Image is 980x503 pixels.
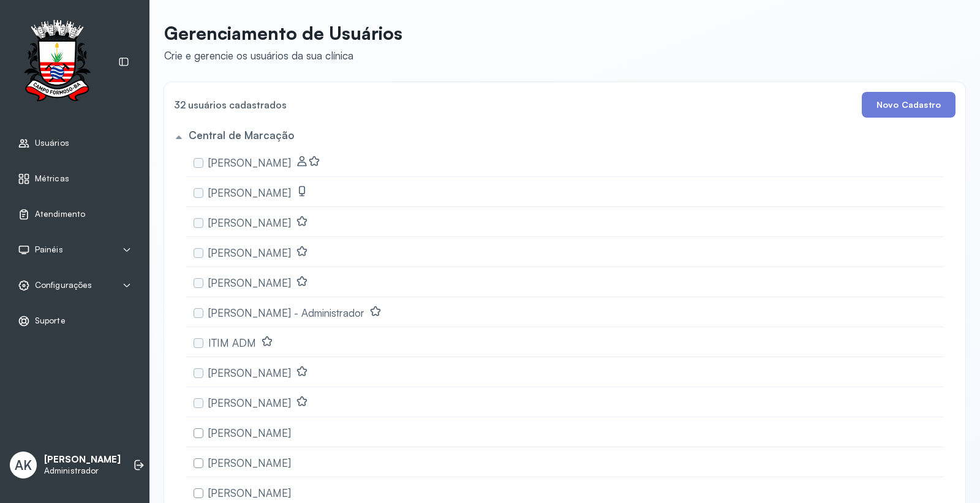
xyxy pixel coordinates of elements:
a: Usuários [18,137,132,149]
span: [PERSON_NAME] [208,186,291,199]
span: Métricas [35,173,69,184]
span: [PERSON_NAME] [208,366,291,379]
span: ITIM ADM [208,336,256,349]
span: [PERSON_NAME] [208,276,291,289]
span: [PERSON_NAME] [208,426,291,439]
span: Suporte [35,316,66,326]
p: [PERSON_NAME] [44,454,121,466]
a: Atendimento [18,208,132,221]
span: [PERSON_NAME] [208,456,291,469]
p: Gerenciamento de Usuários [164,22,402,44]
button: Novo Cadastro [862,92,956,118]
span: [PERSON_NAME] [208,156,291,169]
span: [PERSON_NAME] [208,486,291,499]
span: [PERSON_NAME] [208,216,291,229]
p: Administrador [44,466,121,476]
a: Métricas [18,173,132,185]
img: Logotipo do estabelecimento [13,20,101,105]
div: Crie e gerencie os usuários da sua clínica [164,49,402,62]
span: Usuários [35,138,69,148]
span: [PERSON_NAME] - Administrador [208,306,364,319]
h5: Central de Marcação [189,129,294,142]
span: Painéis [35,244,63,255]
h4: 32 usuários cadastrados [174,96,287,113]
span: Atendimento [35,209,85,219]
span: [PERSON_NAME] [208,246,291,259]
span: [PERSON_NAME] [208,396,291,409]
span: Configurações [35,280,92,290]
